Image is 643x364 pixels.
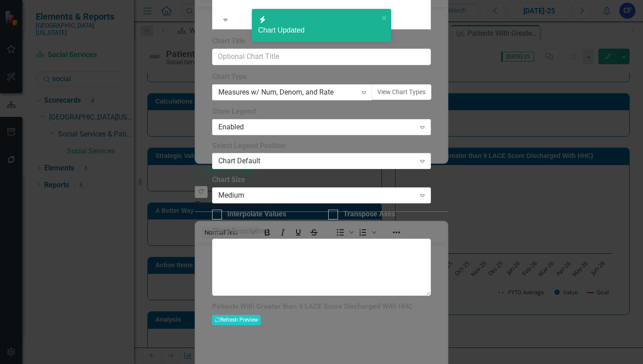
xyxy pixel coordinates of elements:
div: Measures w/ Num, Denom, and Rate [218,87,357,97]
h3: Patients With Greater than 9 LACE Score Discharged With HHC [212,302,431,310]
label: Select Legend Position [212,141,431,151]
button: close [381,12,388,23]
label: Show Legend [212,107,431,117]
label: Chart Size [212,175,431,185]
button: View Chart Types [372,84,431,100]
label: Chart Type [212,72,431,82]
div: Chart Updated [258,25,379,36]
input: Optional Chart Title [212,49,431,65]
div: Interpolate Values [227,209,286,219]
div: Medium [218,190,415,201]
div: Chart Default [218,156,415,166]
button: Refresh Preview [212,315,261,325]
div: Transpose Axes [343,209,395,219]
div: Enabled [218,122,415,132]
label: Chart Title [212,36,431,46]
label: Chart Description [212,226,431,236]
